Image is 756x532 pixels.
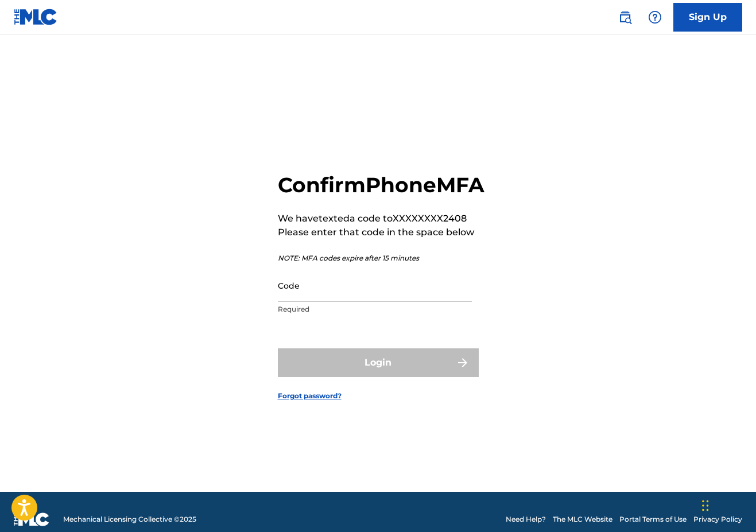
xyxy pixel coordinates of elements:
span: Mechanical Licensing Collective © 2025 [63,514,196,525]
a: Portal Terms of Use [619,514,687,525]
img: MLC Logo [14,9,58,25]
iframe: Chat Widget [699,477,756,532]
a: The MLC Website [553,514,612,525]
a: Forgot password? [278,391,342,401]
p: Required [278,304,472,314]
a: Privacy Policy [693,514,742,525]
p: Please enter that code in the space below [278,226,484,239]
p: We have texted a code to XXXXXXXX2408 [278,212,484,226]
img: logo [14,512,49,526]
a: Sign Up [673,3,742,32]
div: Drag [702,488,709,523]
h2: Confirm Phone MFA [278,172,484,198]
a: Public Search [614,6,637,29]
img: search [618,10,632,24]
img: help [648,10,662,24]
p: NOTE: MFA codes expire after 15 minutes [278,253,484,263]
a: Need Help? [506,514,546,525]
div: Help [643,6,666,29]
